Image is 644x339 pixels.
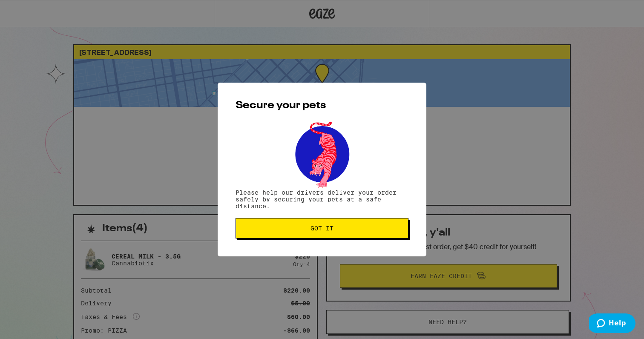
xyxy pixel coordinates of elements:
iframe: Opens a widget where you can find more information [589,313,635,335]
button: Got it [236,218,408,238]
span: Got it [310,225,333,231]
img: pets [287,119,357,189]
h2: Secure your pets [236,101,408,111]
p: Please help our drivers deliver your order safely by securing your pets at a safe distance. [236,189,408,210]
